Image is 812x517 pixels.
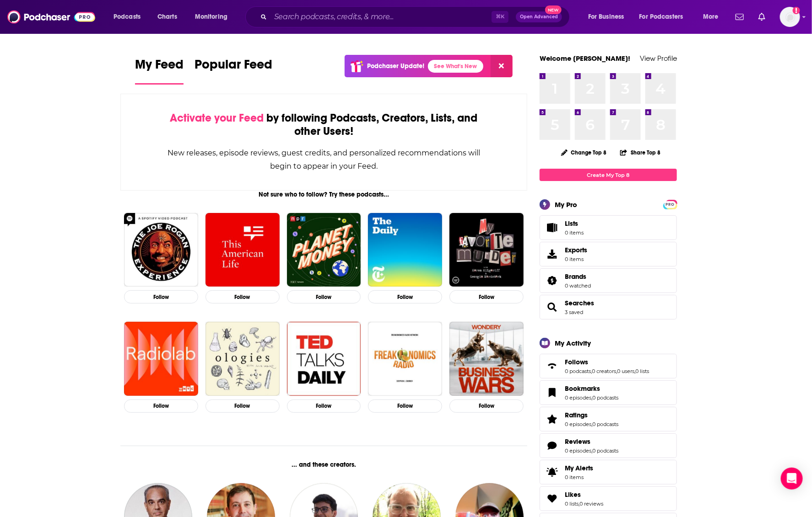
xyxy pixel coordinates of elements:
[540,54,630,63] a: Welcome [PERSON_NAME]!
[124,400,198,413] button: Follow
[565,309,583,315] a: 3 saved
[781,468,803,490] div: Open Intercom Messenger
[167,112,481,138] div: by following Podcasts, Creators, Lists, and other Users!
[732,9,747,25] a: Show notifications dropdown
[582,10,636,24] button: open menu
[565,411,618,419] a: Ratings
[540,433,677,458] span: Reviews
[592,448,618,454] a: 0 podcasts
[588,11,624,23] span: For Business
[555,339,591,347] div: My Activity
[755,9,769,25] a: Show notifications dropdown
[565,299,594,307] a: Searches
[565,384,600,393] span: Bookmarks
[565,501,579,507] a: 0 lists
[592,368,616,374] a: 0 creators
[287,322,361,396] img: TED Talks Daily
[635,368,649,374] a: 0 lists
[543,301,561,314] a: Searches
[428,60,483,73] a: See What's New
[633,10,697,24] button: open menu
[565,448,591,454] a: 0 episodes
[195,57,272,85] a: Popular Feed
[565,282,591,289] a: 0 watched
[368,213,442,287] img: The Daily
[543,386,561,399] a: Bookmarks
[271,10,492,24] input: Search podcasts, credits, & more...
[120,191,527,198] div: Not sure who to follow? Try these podcasts...
[543,360,561,373] a: Follows
[124,213,198,287] img: The Joe Rogan Experience
[540,407,677,432] span: Ratings
[152,10,183,24] a: Charts
[206,290,280,304] button: Follow
[449,322,524,396] img: Business Wars
[591,448,592,454] span: ,
[579,501,579,507] span: ,
[287,400,361,413] button: Follow
[565,394,591,401] a: 0 episodes
[540,354,677,378] span: Follows
[565,411,588,419] span: Ratings
[565,358,588,366] span: Follows
[780,7,800,27] button: Show profile menu
[545,5,562,14] span: New
[620,144,661,161] button: Share Top 8
[368,400,442,413] button: Follow
[492,11,509,23] span: ⌘ K
[565,246,587,254] span: Exports
[449,400,524,413] button: Follow
[206,213,280,287] img: This American Life
[697,10,730,24] button: open menu
[540,169,677,181] a: Create My Top 8
[516,11,562,22] button: Open AdvancedNew
[206,400,280,413] button: Follow
[189,10,239,24] button: open menu
[543,248,561,261] span: Exports
[287,290,361,304] button: Follow
[135,57,184,85] a: My Feed
[565,272,591,281] a: Brands
[565,464,593,472] span: My Alerts
[120,461,527,469] div: ... and these creators.
[565,219,578,228] span: Lists
[124,322,198,396] img: Radiolab
[565,368,591,374] a: 0 podcasts
[540,242,677,266] a: Exports
[206,322,280,396] img: Ologies with Alie Ward
[135,57,184,78] span: My Feed
[543,439,561,452] a: Reviews
[565,272,586,281] span: Brands
[195,57,272,78] span: Popular Feed
[703,11,719,23] span: More
[665,201,676,208] span: PRO
[543,413,561,426] a: Ratings
[449,213,524,287] img: My Favorite Murder with Karen Kilgariff and Georgia Hardstark
[565,474,593,480] span: 0 items
[556,147,612,158] button: Change Top 8
[170,111,264,125] span: Activate your Feed
[591,421,592,427] span: ,
[565,219,584,228] span: Lists
[167,146,481,173] div: New releases, episode reviews, guest credits, and personalized recommendations will begin to appe...
[780,7,800,27] img: User Profile
[368,322,442,396] img: Freakonomics Radio
[157,11,177,23] span: Charts
[617,368,634,374] a: 0 users
[565,358,649,366] a: Follows
[540,486,677,511] span: Likes
[592,394,618,401] a: 0 podcasts
[540,295,677,320] span: Searches
[565,384,618,393] a: Bookmarks
[124,290,198,304] button: Follow
[540,268,677,293] span: Brands
[7,8,95,26] a: Podchaser - Follow, Share and Rate Podcasts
